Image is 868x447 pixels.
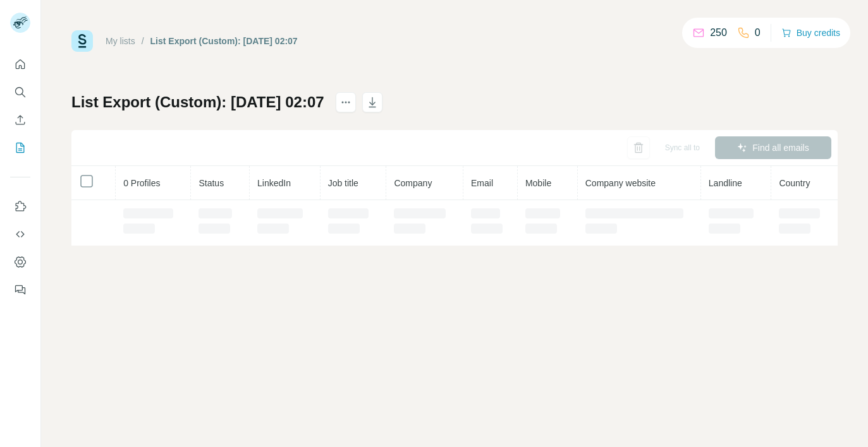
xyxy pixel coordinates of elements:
[71,30,93,52] img: Surfe Logo
[123,178,160,188] span: 0 Profiles
[199,178,224,188] span: Status
[10,136,30,159] button: My lists
[150,35,298,47] div: List Export (Custom): [DATE] 02:07
[10,81,30,104] button: Search
[71,92,324,112] h1: List Export (Custom): [DATE] 02:07
[585,178,656,188] span: Company website
[471,178,493,188] span: Email
[10,278,30,301] button: Feedback
[525,178,551,188] span: Mobile
[10,53,30,76] button: Quick start
[10,195,30,218] button: Use Surfe on LinkedIn
[709,178,742,188] span: Landline
[394,178,432,188] span: Company
[106,36,135,46] a: My lists
[10,223,30,246] button: Use Surfe API
[257,178,291,188] span: LinkedIn
[779,178,810,188] span: Country
[10,251,30,273] button: Dashboard
[142,35,144,47] li: /
[328,178,358,188] span: Job title
[710,25,727,40] p: 250
[781,24,840,42] button: Buy credits
[336,92,356,112] button: actions
[10,109,30,131] button: Enrich CSV
[755,25,761,40] p: 0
